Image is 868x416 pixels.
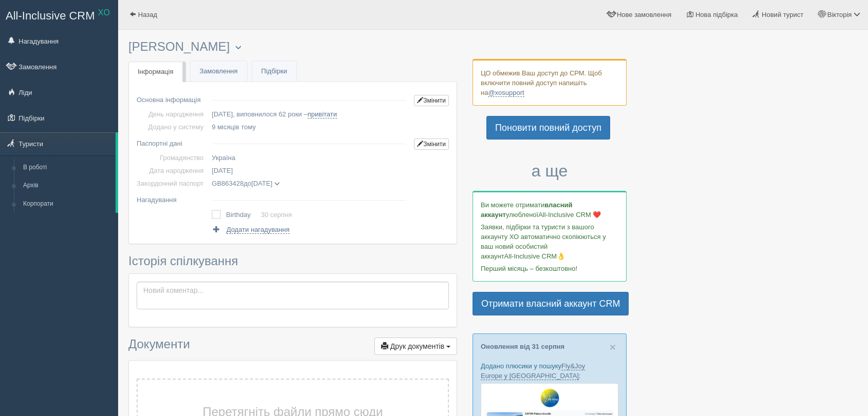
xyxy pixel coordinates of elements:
[1,1,118,29] a: All-Inclusive CRM XO
[481,200,618,220] p: Ви можете отримати улюбленої
[610,341,616,353] span: ×
[128,254,457,268] h3: Історія спілкування
[488,89,524,97] a: @xosupport
[212,123,256,131] span: 9 місяців тому
[18,176,116,195] a: Архів
[191,61,247,82] a: Замовлення
[762,11,803,18] span: Новий турист
[212,225,289,234] a: Додати нагадування
[6,9,95,22] span: All-Inclusive CRM
[481,362,585,380] a: Fly&Joy Europe у [GEOGRAPHIC_DATA]
[128,62,183,83] a: Інформація
[212,167,233,174] span: [DATE]
[137,133,207,151] td: Паспортні дані
[261,211,292,219] a: 30 серпня
[137,108,207,121] td: День народження
[610,342,616,352] button: Close
[128,40,457,54] h3: [PERSON_NAME]
[128,338,457,355] h3: Документи
[251,180,272,187] span: [DATE]
[617,11,671,18] span: Нове замовлення
[137,164,207,177] td: Дата народження
[481,222,618,261] p: Заявки, підбірки та туристи з вашого аккаунту ХО автоматично скопіюються у ваш новий особистий ак...
[212,180,243,187] span: GB863428
[414,138,449,150] a: Змінити
[138,11,157,18] span: Назад
[207,151,410,164] td: Україна
[137,190,207,206] td: Нагадування
[227,226,290,234] span: Додати нагадування
[504,252,565,260] span: All-Inclusive CRM👌
[137,177,207,190] td: Закордонний паспорт
[138,68,174,75] span: Інформація
[252,61,296,82] a: Підбірки
[226,208,261,222] td: Birthday
[390,342,444,350] span: Друк документів
[18,195,116,213] a: Корпорати
[414,95,449,106] a: Змінити
[481,201,573,219] b: власний аккаунт
[137,121,207,133] td: Додано у систему
[374,338,457,355] button: Друк документів
[137,90,207,108] td: Основна інформація
[538,211,601,219] span: All-Inclusive CRM ❤️
[486,116,610,140] a: Поновити повний доступ
[481,361,618,381] p: Додано плюсики у пошуку :
[473,162,627,180] h3: а ще
[308,110,337,118] a: привітати
[207,108,410,121] td: [DATE], виповнилося 62 роки –
[18,159,116,177] a: В роботі
[481,343,564,350] a: Оновлення від 31 серпня
[473,59,627,106] div: ЦО обмежив Ваш доступ до СРМ. Щоб включити повний доступ напишіть на
[827,11,852,18] span: Вікторія
[98,8,110,17] sup: XO
[695,11,738,18] span: Нова підбірка
[137,151,207,164] td: Громадянство
[212,180,280,187] span: до
[481,264,618,273] p: Перший місяць – безкоштовно!
[473,292,629,315] a: Отримати власний аккаунт CRM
